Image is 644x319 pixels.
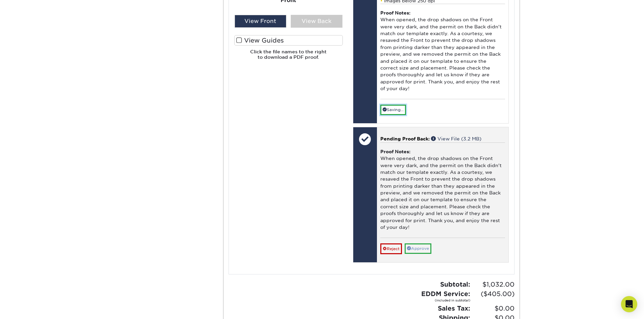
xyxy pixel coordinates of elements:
label: View Guides [234,35,343,46]
strong: Proof Notes: [380,10,410,16]
strong: Subtotal: [440,281,470,288]
strong: Sales Tax: [438,304,470,312]
span: ($405.00) [472,289,515,299]
small: (included in subtotal) [421,298,470,303]
strong: EDDM Service: [421,290,470,303]
a: Saving... [380,105,406,115]
span: Pending Proof Back: [380,136,430,141]
div: View Back [291,15,342,28]
h6: Click the file names to the right to download a PDF proof. [234,49,343,65]
a: Reject [380,243,402,254]
div: When opened, the drop shadows on the Front were very dark, and the permit on the Back didn't matc... [380,142,505,238]
a: View File (3.2 MB) [431,136,481,141]
div: View Front [235,15,286,28]
span: $1,032.00 [472,280,515,289]
div: Open Intercom Messenger [621,296,637,312]
span: $0.00 [472,304,515,313]
strong: Proof Notes: [380,149,410,154]
a: Approve [405,243,431,254]
div: When opened, the drop shadows on the Front were very dark, and the permit on the Back didn't matc... [380,4,505,99]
